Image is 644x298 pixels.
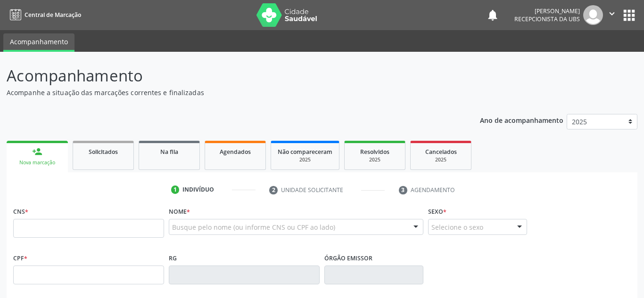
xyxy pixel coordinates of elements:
div: 2025 [351,156,398,163]
span: Cancelados [425,148,457,156]
label: Órgão emissor [324,251,372,266]
img: img [583,5,603,25]
p: Acompanhamento [7,64,448,88]
label: Nome [169,204,190,219]
button:  [603,5,621,25]
span: Agendados [220,148,251,156]
div: Nova marcação [13,159,61,166]
label: RG [169,251,177,266]
div: [PERSON_NAME] [514,7,580,15]
i:  [607,8,617,19]
span: Não compareceram [278,148,332,156]
span: Busque pelo nome (ou informe CNS ou CPF ao lado) [172,222,335,232]
button: apps [621,7,637,24]
div: Indivíduo [182,185,214,194]
span: Na fila [160,148,178,156]
a: Acompanhamento [3,33,74,52]
span: Central de Marcação [25,11,81,19]
div: 2025 [278,156,332,163]
span: Solicitados [89,148,118,156]
a: Central de Marcação [7,7,81,23]
span: Recepcionista da UBS [514,15,580,23]
label: CNS [13,204,28,219]
label: CPF [13,251,27,266]
p: Ano de acompanhamento [480,114,563,126]
p: Acompanhe a situação das marcações correntes e finalizadas [7,88,448,97]
div: 1 [171,185,180,194]
div: 2025 [417,156,464,163]
label: Sexo [428,204,446,219]
div: person_add [32,146,42,157]
span: Resolvidos [360,148,389,156]
span: Selecione o sexo [431,222,483,232]
button: notifications [486,8,499,22]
